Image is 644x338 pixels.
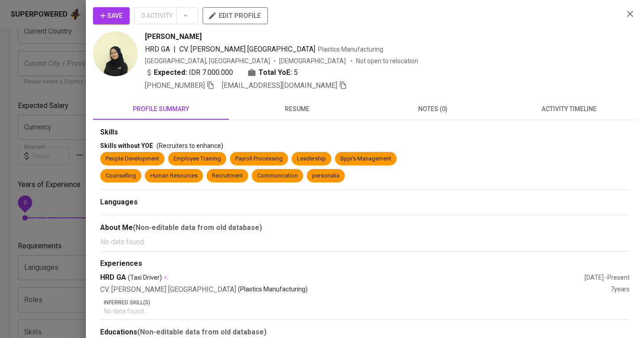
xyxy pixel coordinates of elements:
[100,127,630,138] div: Skills
[340,155,391,163] div: Bpjs's Management
[279,56,347,65] span: [DEMOGRAPHIC_DATA]
[100,285,610,295] div: CV. [PERSON_NAME] [GEOGRAPHIC_DATA]
[100,327,630,338] div: Educations
[145,81,205,90] span: [PHONE_NUMBER]
[100,197,630,208] div: Languages
[506,104,631,115] span: activity timeline
[610,285,630,295] div: 7 years
[98,104,224,115] span: profile summary
[100,273,585,283] div: HRD GA
[128,273,162,282] span: (Taxi Driver)
[145,67,233,78] div: IDR 7.000.000
[145,31,202,42] span: [PERSON_NAME]
[318,46,383,53] span: Plastics Manufacturing
[203,12,268,19] a: edit profile
[150,172,198,180] div: Human Resources
[145,56,270,65] div: [GEOGRAPHIC_DATA], [GEOGRAPHIC_DATA]
[154,67,187,78] b: Expected:
[100,259,630,269] div: Experiences
[294,67,298,78] span: 5
[297,155,326,163] div: Leadership
[585,273,630,282] div: [DATE] - Present
[93,7,130,24] button: Save
[133,223,262,232] b: (Non-editable data from old database)
[212,172,243,180] div: Recruitment
[137,328,267,336] b: (Non-editable data from old database)
[104,307,630,316] p: No data found.
[100,222,630,233] div: About Me
[157,142,223,149] span: (Recruiters to enhance)
[258,67,292,78] b: Total YoE:
[100,142,153,149] span: Skills without YOE
[145,45,170,53] span: HRD GA
[174,44,176,55] span: |
[312,172,339,180] div: personalia
[234,104,360,115] span: resume
[100,237,630,247] p: No data found.
[210,10,261,22] span: edit profile
[179,45,315,53] span: CV. [PERSON_NAME] [GEOGRAPHIC_DATA]
[104,299,630,307] p: Inferred Skill(s)
[106,172,136,180] div: Counselling
[356,56,418,65] p: Not open to relocation
[93,31,138,76] img: b48f5103b57e0223b5248844bc39b1a8.jpg
[203,7,268,24] button: edit profile
[174,155,221,163] div: Employee Training
[235,155,283,163] div: Payroll Processing
[222,81,337,90] span: [EMAIL_ADDRESS][DOMAIN_NAME]
[100,10,123,22] span: Save
[106,155,159,163] div: People Development
[370,104,496,115] span: notes (0)
[238,285,308,295] p: (Plastics Manufacturing)
[257,172,298,180] div: Communication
